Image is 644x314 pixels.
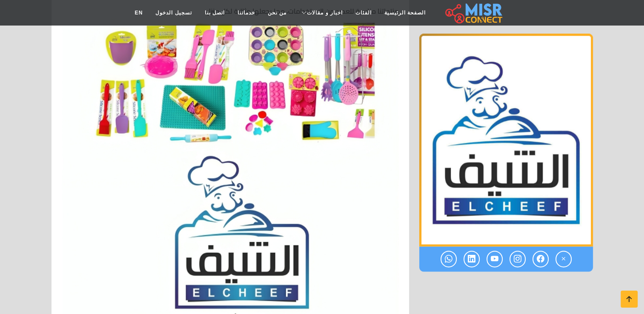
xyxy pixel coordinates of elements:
div: 1 / 1 [419,34,593,247]
a: خدماتنا [231,5,261,21]
a: EN [129,5,149,21]
img: مصنع الشيف للأدوات المنزلية [419,34,593,247]
a: الصفحة الرئيسية [378,5,432,21]
a: تسجيل الدخول [149,5,198,21]
a: الفئات [349,5,378,21]
a: اخبار و مقالات [293,5,349,21]
span: اخبار و مقالات [307,9,343,17]
a: من نحن [261,5,293,21]
a: اتصل بنا [198,5,231,21]
img: main.misr_connect [445,2,502,23]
